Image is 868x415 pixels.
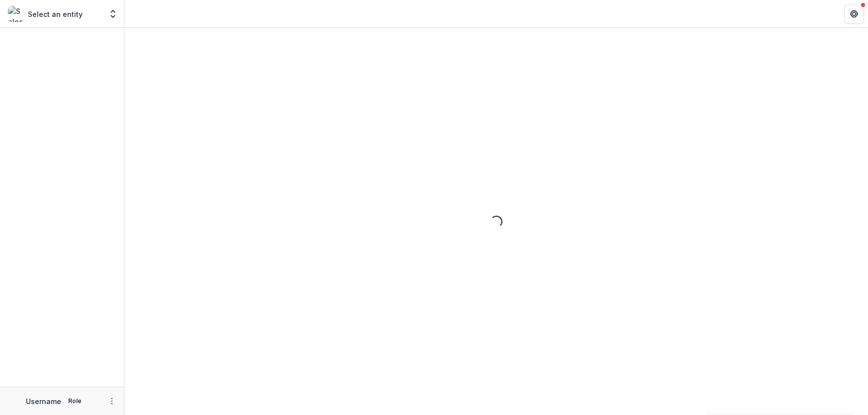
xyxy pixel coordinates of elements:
button: Get Help [844,4,864,24]
img: Select an entity [8,6,24,22]
p: Role [65,397,85,406]
button: More [106,395,118,407]
button: Open entity switcher [106,4,120,24]
p: Select an entity [28,9,83,19]
p: Username [26,396,61,407]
